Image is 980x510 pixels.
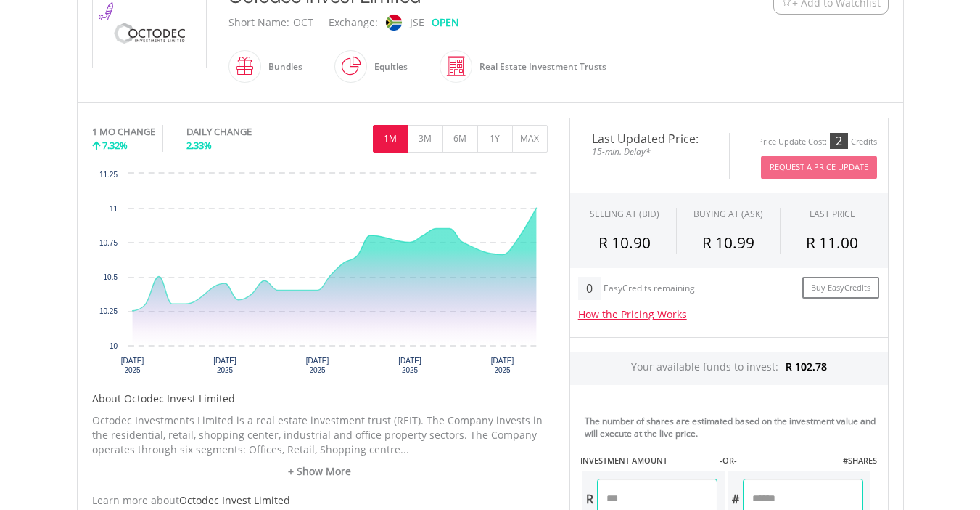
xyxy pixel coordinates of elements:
div: The number of shares are estimated based on the investment value and will execute at the live price. [585,415,882,440]
span: 15-min. Delay* [581,145,718,158]
h5: About Octodec Invest Limited [92,392,548,406]
text: [DATE] 2025 [305,357,329,374]
span: 2.33% [186,139,212,152]
div: Your available funds to invest: [570,352,888,385]
text: 11.25 [99,171,117,179]
a: How the Pricing Works [578,307,687,321]
span: Octodec Invest Limited [179,493,290,507]
label: -OR- [720,455,737,466]
text: [DATE] 2025 [120,357,144,374]
label: #SHARES [843,455,877,466]
div: 2 [830,133,848,149]
div: 1 MO CHANGE [92,125,155,139]
text: [DATE] 2025 [213,357,236,374]
p: Octodec Investments Limited is a real estate investment trust (REIT). The Company invests in the ... [92,413,548,457]
div: Learn more about [92,493,548,508]
text: 10.75 [99,239,117,247]
div: Price Update Cost: [758,137,827,147]
button: 1Y [477,125,513,153]
text: [DATE] 2025 [490,357,514,374]
div: Real Estate Investment Trusts [472,49,606,84]
div: Short Name: [228,10,289,35]
div: Bundles [261,49,302,84]
div: SELLING AT (BID) [590,208,659,220]
span: R 11.00 [806,232,858,253]
button: MAX [512,125,548,153]
button: 6M [442,125,478,153]
div: 0 [578,277,601,300]
span: R 10.99 [702,232,754,253]
div: EasyCredits remaining [604,283,695,296]
button: 1M [373,125,408,153]
a: + Show More [92,464,548,479]
a: Buy EasyCredits [802,277,879,299]
span: BUYING AT (ASK) [693,208,763,220]
div: Credits [851,137,877,147]
div: Equities [367,49,408,84]
label: INVESTMENT AMOUNT [580,455,667,466]
button: 3M [408,125,443,153]
span: R 10.90 [598,232,651,253]
text: 10.5 [103,273,118,281]
text: 11 [109,205,118,213]
svg: Interactive chart [92,166,548,384]
div: DAILY CHANGE [186,125,300,139]
img: jse.png [385,15,401,31]
div: OCT [293,10,313,35]
text: [DATE] 2025 [398,357,421,374]
button: Request A Price Update [761,156,877,179]
div: JSE [410,10,424,35]
div: Chart. Highcharts interactive chart. [92,166,548,384]
text: 10 [109,342,118,350]
div: LAST PRICE [810,208,855,220]
div: Exchange: [329,10,378,35]
text: 10.25 [99,307,117,315]
span: 7.32% [102,139,128,152]
div: OPEN [432,10,459,35]
span: Last Updated Price: [581,133,718,145]
span: R 102.78 [786,360,827,373]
